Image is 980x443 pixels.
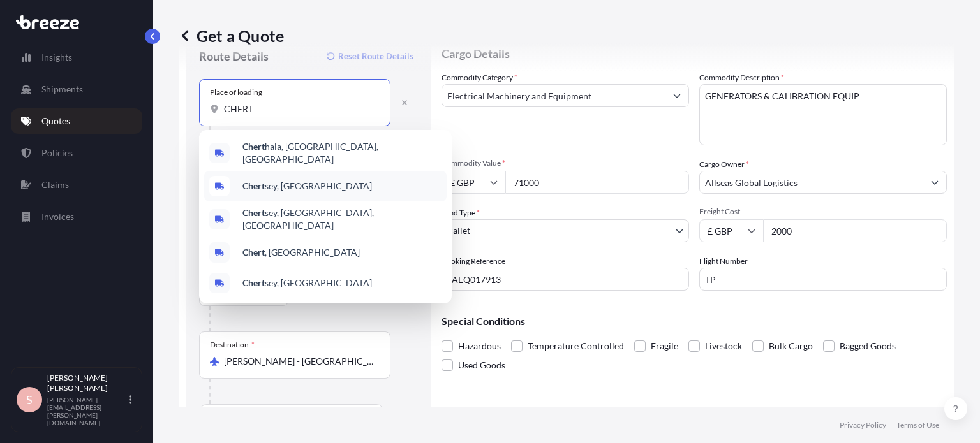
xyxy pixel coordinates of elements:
[242,141,265,152] b: Chert
[210,340,255,350] div: Destination
[763,219,947,242] input: Enter amount
[47,373,126,393] p: [PERSON_NAME] [PERSON_NAME]
[442,207,480,219] span: Load Type
[442,84,665,107] input: Select a commodity type
[47,396,126,426] p: [PERSON_NAME][EMAIL_ADDRESS][PERSON_NAME][DOMAIN_NAME]
[224,355,375,368] input: Destination
[699,207,947,217] span: Freight Cost
[700,171,923,194] input: Full name
[505,171,689,194] input: Type amount
[242,207,265,218] b: Chert
[705,337,742,356] span: Livestock
[923,171,946,194] button: Show suggestions
[41,210,74,223] p: Invoices
[699,268,947,291] input: Enter name
[242,277,372,289] span: sey, [GEOGRAPHIC_DATA]
[442,158,689,168] span: Commodity Value
[242,180,372,192] span: sey, [GEOGRAPHIC_DATA]
[41,147,73,159] p: Policies
[840,337,896,356] span: Bagged Goods
[651,337,678,356] span: Fragile
[26,393,33,406] span: S
[210,87,262,98] div: Place of loading
[224,103,375,115] input: Place of loading
[41,83,83,96] p: Shipments
[41,51,72,64] p: Insights
[179,25,284,46] p: Get a Quote
[242,247,265,258] b: Chert
[699,158,749,171] label: Cargo Owner
[41,178,69,191] p: Claims
[442,71,517,84] label: Commodity Category
[442,255,505,268] label: Booking Reference
[199,130,452,303] div: Show suggestions
[242,140,442,166] span: hala, [GEOGRAPHIC_DATA], [GEOGRAPHIC_DATA]
[41,115,70,127] p: Quotes
[699,255,748,268] label: Flight Number
[896,420,939,430] p: Terms of Use
[442,268,689,291] input: Your internal reference
[458,337,501,356] span: Hazardous
[769,337,813,356] span: Bulk Cargo
[242,246,360,259] span: , [GEOGRAPHIC_DATA]
[840,420,886,430] p: Privacy Policy
[699,71,784,84] label: Commodity Description
[665,84,688,107] button: Show suggestions
[242,207,442,232] span: sey, [GEOGRAPHIC_DATA], [GEOGRAPHIC_DATA]
[528,337,624,356] span: Temperature Controlled
[242,277,265,288] b: Chert
[447,224,470,237] span: Pallet
[442,316,947,326] p: Special Conditions
[242,180,265,191] b: Chert
[458,356,505,375] span: Used Goods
